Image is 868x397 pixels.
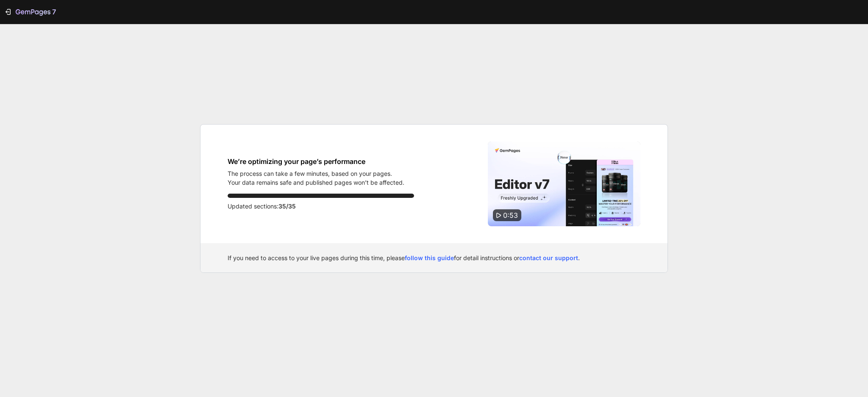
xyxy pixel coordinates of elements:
[519,254,578,261] a: contact our support
[228,178,404,187] p: Your data remains safe and published pages won’t be affected.
[503,211,518,219] span: 0:53
[278,203,296,210] span: 35/35
[228,201,414,211] p: Updated sections:
[228,253,640,262] div: If you need to access to your live pages during this time, please for detail instructions or .
[52,7,56,17] p: 7
[405,254,454,261] a: follow this guide
[488,142,640,226] img: Video thumbnail
[228,169,404,178] p: The process can take a few minutes, based on your pages.
[228,156,404,167] h1: We’re optimizing your page’s performance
